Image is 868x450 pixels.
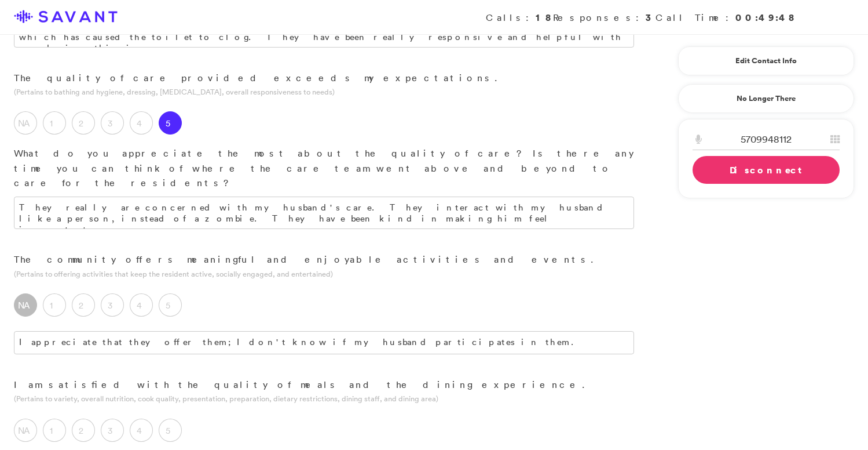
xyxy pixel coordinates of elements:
[735,11,796,24] strong: 00:49:48
[43,293,66,317] label: 1
[14,419,37,442] label: NA
[130,111,153,135] label: 4
[693,156,840,184] a: Disconnect
[130,293,153,317] label: 4
[159,111,182,135] label: 5
[14,71,634,86] p: The quality of care provided exceeds my expectations.
[72,419,95,442] label: 2
[130,419,153,442] label: 4
[72,293,95,317] label: 2
[101,419,124,442] label: 3
[14,146,634,191] p: What do you appreciate the most about the quality of care? Is there any time you can think of whe...
[101,293,124,317] label: 3
[159,419,182,442] label: 5
[159,293,182,317] label: 5
[14,378,634,393] p: I am satisfied with the quality of meals and the dining experience.
[101,111,124,135] label: 3
[43,419,66,442] label: 1
[72,111,95,135] label: 2
[14,268,634,280] p: (Pertains to offering activities that keep the resident active, socially engaged, and entertained)
[678,84,854,113] a: No Longer There
[14,393,634,404] p: (Pertains to variety, overall nutrition, cook quality, presentation, preparation, dietary restric...
[14,293,37,317] label: NA
[43,111,66,135] label: 1
[693,52,840,70] a: Edit Contact Info
[14,252,634,267] p: The community offers meaningful and enjoyable activities and events.
[536,11,553,24] strong: 18
[646,11,655,24] strong: 3
[14,86,634,97] p: (Pertains to bathing and hygiene, dressing, [MEDICAL_DATA], overall responsiveness to needs)
[14,111,37,135] label: NA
